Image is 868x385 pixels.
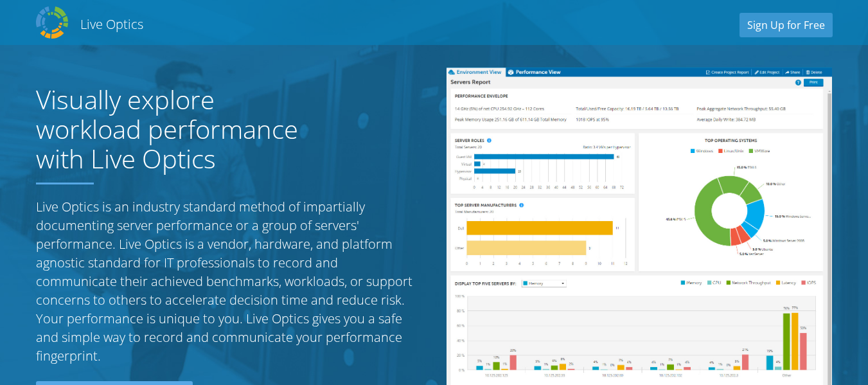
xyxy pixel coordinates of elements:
img: Dell Dpack [36,6,68,39]
h1: Visually explore workload performance with Live Optics [36,85,325,174]
p: Live Optics is an industry standard method of impartially documenting server performance or a gro... [36,197,421,365]
a: Sign Up for Free [740,13,833,37]
h2: Live Optics [80,15,143,33]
